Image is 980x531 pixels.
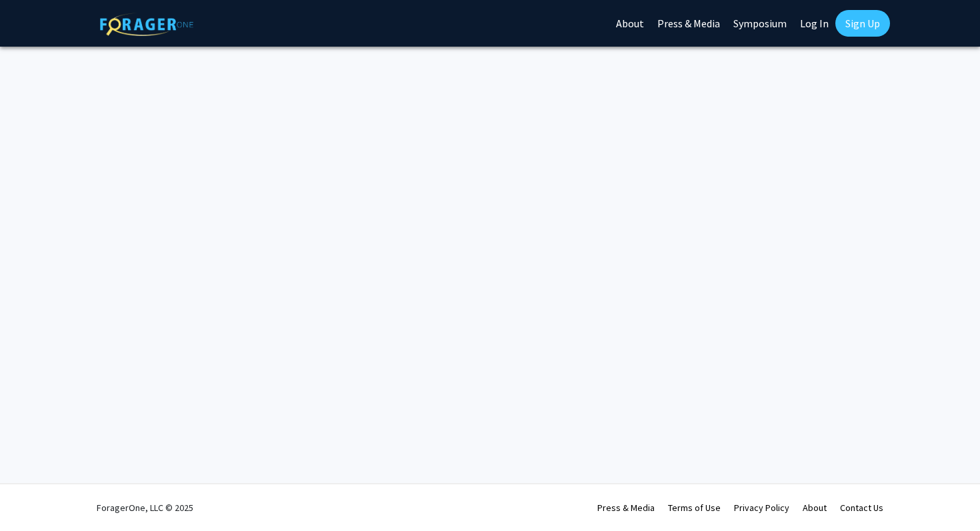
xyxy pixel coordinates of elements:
div: ForagerOne, LLC © 2025 [97,484,193,531]
img: ForagerOne Logo [100,13,193,36]
a: Press & Media [597,502,655,514]
a: Terms of Use [668,502,721,514]
a: Sign Up [835,10,890,37]
a: Privacy Policy [734,502,789,514]
a: Contact Us [840,502,883,514]
a: About [803,502,827,514]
